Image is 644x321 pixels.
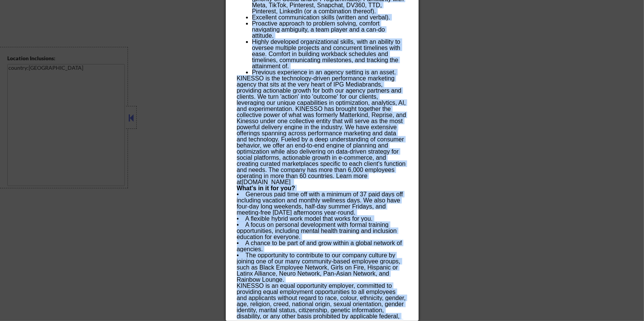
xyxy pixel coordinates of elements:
[237,185,295,191] strong: What's in it for you?
[252,21,407,39] li: Proactive approach to problem solving, comfort navigating ambiguity, a team player and a can-do a...
[252,69,407,75] li: Previous experience in an agency setting is an asset.
[252,14,407,21] li: Excellent communication skills (written and verbal).
[242,179,291,185] a: [DOMAIN_NAME]
[237,75,407,185] p: KINESSO is the technology-driven performance marketing agency that sits at the very heart of IPG ...
[252,39,407,69] li: Highly developed organizational skills, with an ability to oversee multiple projects and concurre...
[237,185,407,283] p: • Generous paid time off with a minimum of 37 paid days off including vacation and monthly wellne...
